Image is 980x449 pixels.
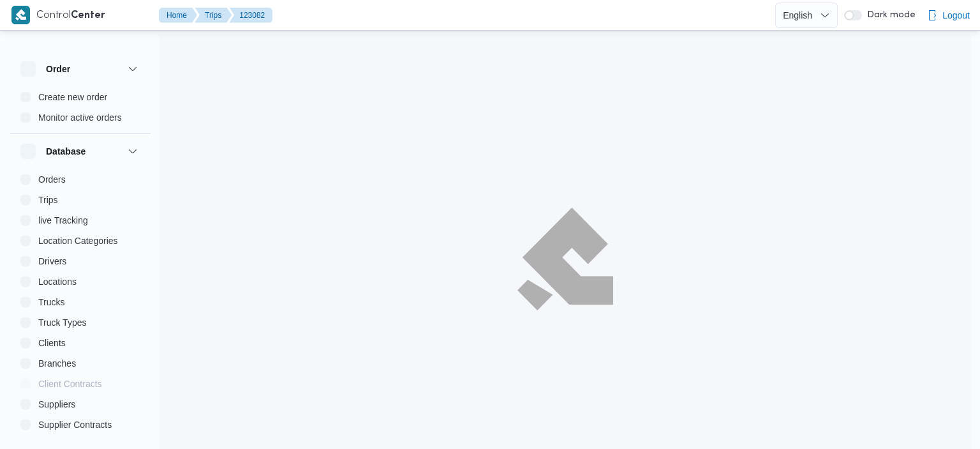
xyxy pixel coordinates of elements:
[71,11,105,20] b: Center
[38,254,66,269] span: Drivers
[38,294,64,310] span: Trucks
[195,8,232,23] button: Trips
[15,292,145,312] button: Trucks
[15,190,145,210] button: Trips
[38,172,66,187] span: Orders
[38,356,76,371] span: Branches
[15,169,145,190] button: Orders
[38,213,88,228] span: live Tracking
[942,8,970,23] span: Logout
[15,415,145,435] button: Supplier Contracts
[20,144,140,159] button: Database
[15,374,145,394] button: Client Contracts
[524,215,606,302] img: ILLA Logo
[15,251,145,271] button: Drivers
[38,110,122,125] span: Monitor active orders
[15,210,145,231] button: live Tracking
[38,417,112,432] span: Supplier Contracts
[15,107,145,128] button: Monitor active orders
[15,271,145,292] button: Locations
[10,87,151,133] div: Order
[862,10,916,20] span: Dark mode
[922,3,975,28] button: Logout
[11,6,30,24] img: X8yXhbKr1z7QwAAAABJRU5ErkJggg==
[15,333,145,353] button: Clients
[38,89,107,105] span: Create new order
[10,169,151,446] div: Database
[229,8,272,23] button: 123082
[15,87,145,107] button: Create new order
[46,61,70,77] h3: Order
[38,315,86,330] span: Truck Types
[38,397,75,412] span: Suppliers
[15,394,145,415] button: Suppliers
[38,192,58,208] span: Trips
[20,61,140,77] button: Order
[38,376,102,392] span: Client Contracts
[15,231,145,251] button: Location Categories
[159,8,197,23] button: Home
[38,274,77,289] span: Locations
[38,233,118,248] span: Location Categories
[38,335,66,351] span: Clients
[15,312,145,333] button: Truck Types
[46,144,85,159] h3: Database
[15,353,145,374] button: Branches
